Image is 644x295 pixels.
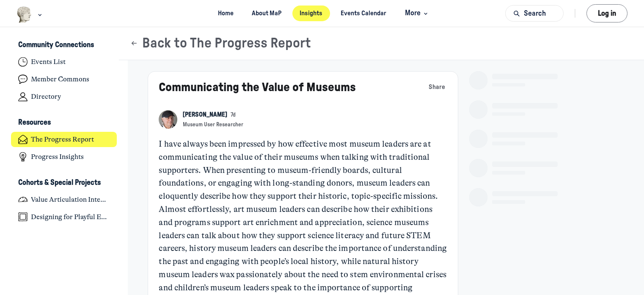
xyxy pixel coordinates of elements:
[231,111,236,119] a: 7d
[11,89,117,105] a: Directory
[11,38,117,53] button: Community ConnectionsCollapse space
[159,81,356,94] a: Communicating the Value of Museums
[31,213,110,221] h4: Designing for Playful Engagement
[31,135,94,144] h4: The Progress Report
[405,8,430,19] span: More
[183,110,227,120] a: View John H Falk profile
[11,116,117,130] button: ResourcesCollapse space
[130,35,311,52] button: Back to The Progress Report
[183,110,243,128] button: View John H Falk profile7dMuseum User Researcher
[11,209,117,225] a: Designing for Playful Engagement
[397,6,433,21] button: More
[11,149,117,165] a: Progress Insights
[11,72,117,87] a: Member Commons
[18,178,101,187] h3: Cohorts & Special Projects
[427,81,447,93] button: Share
[429,83,445,92] span: Share
[17,6,44,24] button: Museums as Progress logo
[18,41,94,50] h3: Community Connections
[11,192,117,207] a: Value Articulation Intensive (Cultural Leadership Lab)
[333,6,394,21] a: Events Calendar
[18,118,51,127] h3: Resources
[119,27,644,60] header: Page Header
[31,58,66,66] h4: Events List
[183,121,243,128] button: Museum User Researcher
[31,92,61,101] h4: Directory
[17,6,32,23] img: Museums as Progress logo
[11,175,117,190] button: Cohorts & Special ProjectsCollapse space
[11,132,117,147] a: The Progress Report
[31,75,89,83] h4: Member Commons
[31,195,110,204] h4: Value Articulation Intensive (Cultural Leadership Lab)
[505,5,564,22] button: Search
[11,54,117,70] a: Events List
[292,6,330,21] a: Insights
[159,110,177,128] a: View John H Falk profile
[586,4,627,22] button: Log in
[245,6,289,21] a: About MaP
[211,6,241,21] a: Home
[31,153,84,161] h4: Progress Insights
